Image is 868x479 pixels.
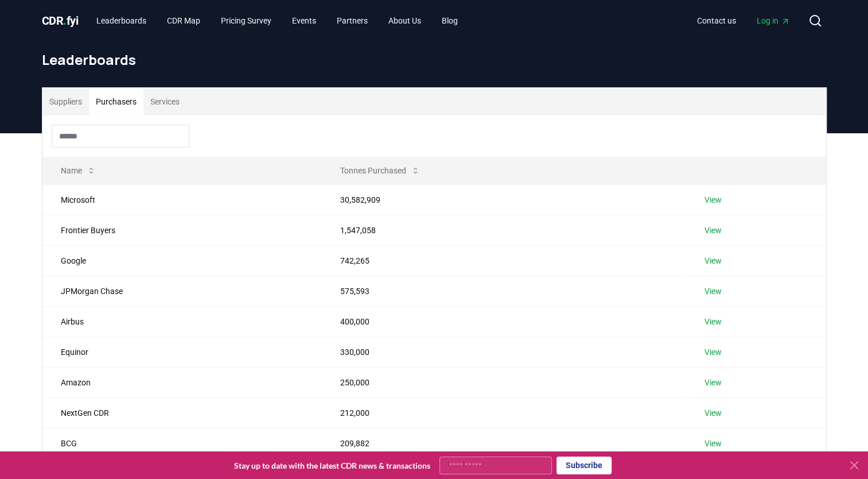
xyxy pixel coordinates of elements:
[704,346,722,358] a: View
[322,184,686,215] td: 30,582,909
[42,245,322,276] td: Google
[748,10,799,31] a: Log in
[158,10,209,31] a: CDR Map
[688,10,745,31] a: Contact us
[688,10,799,31] nav: Main
[89,88,143,115] button: Purchasers
[42,367,322,397] td: Amazon
[704,255,722,266] a: View
[42,215,322,245] td: Frontier Buyers
[42,51,827,69] h1: Leaderboards
[42,397,322,428] td: NextGen CDR
[322,367,686,397] td: 250,000
[42,428,322,458] td: BCG
[212,10,281,31] a: Pricing Survey
[322,306,686,337] td: 400,000
[42,306,322,337] td: Airbus
[52,159,105,182] button: Name
[704,377,722,388] a: View
[63,14,67,28] span: .
[328,10,377,31] a: Partners
[42,276,322,306] td: JPMorgan Chase
[42,184,322,215] td: Microsoft
[704,225,722,236] a: View
[283,10,325,31] a: Events
[433,10,467,31] a: Blog
[704,194,722,206] a: View
[322,397,686,428] td: 212,000
[87,10,155,31] a: Leaderboards
[143,88,186,115] button: Services
[322,276,686,306] td: 575,593
[322,428,686,458] td: 209,882
[704,438,722,449] a: View
[42,13,79,29] a: CDR.fyi
[87,10,467,31] nav: Main
[322,245,686,276] td: 742,265
[757,15,790,26] span: Log in
[379,10,430,31] a: About Us
[42,14,79,28] span: CDR fyi
[331,159,429,182] button: Tonnes Purchased
[704,285,722,297] a: View
[42,337,322,367] td: Equinor
[42,88,89,115] button: Suppliers
[704,407,722,419] a: View
[322,337,686,367] td: 330,000
[322,215,686,245] td: 1,547,058
[704,316,722,327] a: View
